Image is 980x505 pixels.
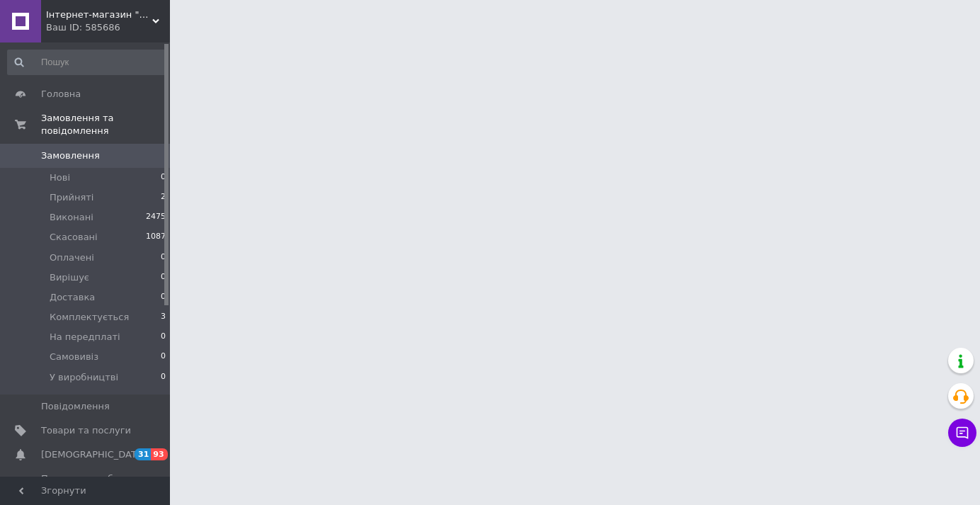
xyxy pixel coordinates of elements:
[161,291,166,304] span: 0
[146,211,166,224] span: 2475
[50,231,98,244] span: Скасовані
[41,472,131,498] span: Показники роботи компанії
[41,112,170,137] span: Замовлення та повідомлення
[161,251,166,264] span: 0
[151,448,167,460] span: 93
[50,271,89,284] span: Вирішує
[50,291,95,304] span: Доставка
[41,400,110,413] span: Повідомлення
[50,171,70,184] span: Нові
[50,331,120,344] span: На передплаті
[50,191,93,204] span: Прийняті
[948,419,976,447] button: Чат з покупцем
[135,448,151,460] span: 31
[161,311,166,324] span: 3
[161,171,166,184] span: 0
[161,191,166,204] span: 2
[50,351,98,363] span: Самовивіз
[41,448,146,461] span: [DEMOGRAPHIC_DATA]
[161,331,166,344] span: 0
[41,149,100,162] span: Замовлення
[146,231,166,244] span: 1087
[161,351,166,363] span: 0
[50,251,94,264] span: Оплачені
[41,424,131,437] span: Товари та послуги
[161,371,166,384] span: 0
[50,211,93,224] span: Виконані
[41,88,81,101] span: Головна
[7,50,167,75] input: Пошук
[46,8,152,21] span: Інтернет-магазин "Вітамеблі"
[161,271,166,284] span: 0
[50,371,118,384] span: У виробництві
[50,311,129,324] span: Комплектується
[46,21,170,34] div: Ваш ID: 585686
